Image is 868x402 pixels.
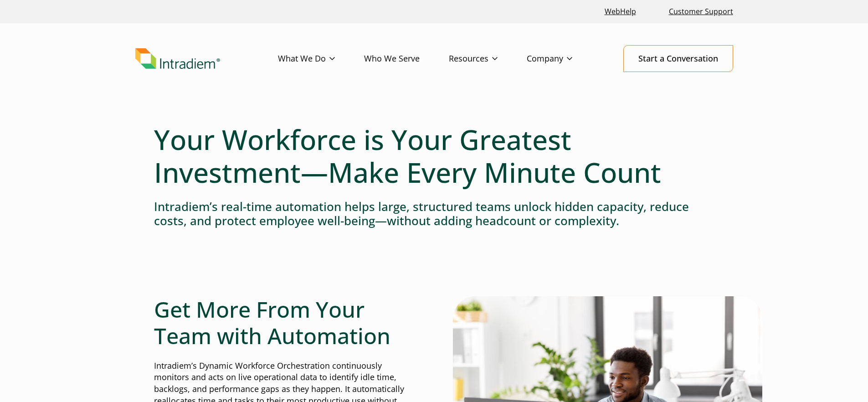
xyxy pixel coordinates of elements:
[135,48,278,69] a: Link to homepage of Intradiem
[601,2,640,21] a: Link opens in a new window
[278,46,364,72] a: What We Do
[135,48,220,69] img: Intradiem
[665,2,737,21] a: Customer Support
[364,46,449,72] a: Who We Serve
[527,46,601,72] a: Company
[154,296,416,349] h2: Get More From Your Team with Automation
[449,46,527,72] a: Resources
[154,123,714,189] h1: Your Workforce is Your Greatest Investment—Make Every Minute Count
[154,200,714,228] h4: Intradiem’s real-time automation helps large, structured teams unlock hidden capacity, reduce cos...
[623,45,733,72] a: Start a Conversation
